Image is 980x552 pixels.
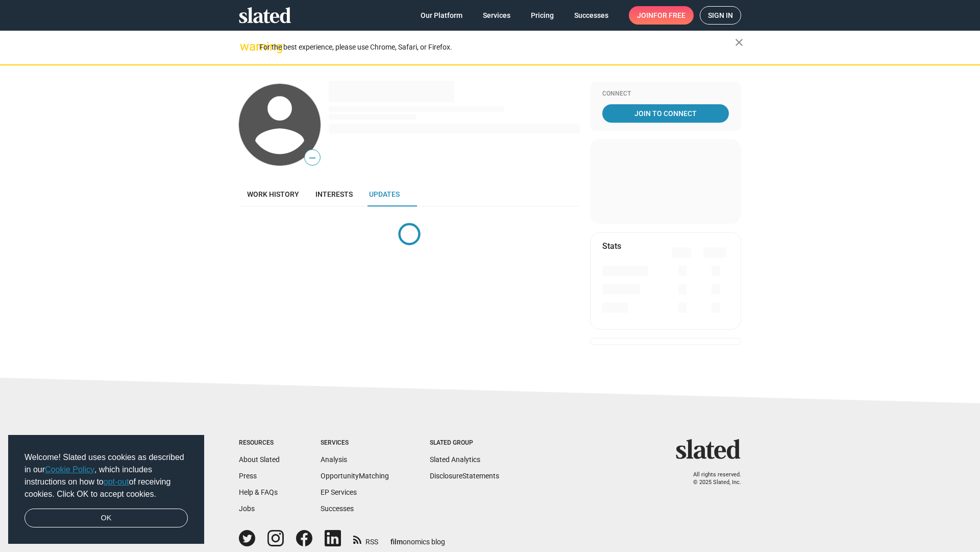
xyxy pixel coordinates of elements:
span: Sign in [708,7,733,24]
div: For the best experience, please use Chrome, Safari, or Firefox. [259,40,735,54]
a: Our Platform [412,6,471,25]
span: Successes [574,6,608,25]
a: Successes [321,504,354,513]
a: filmonomics blog [390,529,445,547]
span: Join [637,6,685,25]
a: Successes [566,6,617,25]
span: — [305,151,320,165]
a: opt-out [104,477,129,486]
mat-icon: close [733,36,745,49]
a: Slated Analytics [430,455,480,464]
a: About Slated [239,455,280,464]
span: Services [483,6,510,25]
mat-card-title: Stats [602,241,621,251]
div: Services [321,439,389,447]
a: Join To Connect [602,104,729,123]
mat-icon: warning [240,40,252,53]
div: Resources [239,439,280,447]
a: Joinfor free [629,6,694,25]
a: Press [239,472,257,480]
a: RSS [353,531,378,547]
span: Our Platform [421,6,462,25]
a: DisclosureStatements [430,472,499,480]
span: film [390,538,403,546]
p: All rights reserved. © 2025 Slated, Inc. [682,471,741,486]
span: Pricing [531,6,554,25]
span: Interests [315,190,353,198]
a: Updates [361,182,408,206]
a: Interests [307,182,361,206]
a: EP Services [321,488,357,496]
a: Sign in [700,6,741,25]
span: Work history [247,190,299,198]
a: OpportunityMatching [321,472,389,480]
a: Services [475,6,519,25]
div: cookieconsent [8,435,204,544]
a: dismiss cookie message [24,509,188,528]
a: Pricing [523,6,562,25]
a: Analysis [321,455,347,464]
div: Slated Group [430,439,499,447]
span: Updates [369,190,400,198]
a: Work history [239,182,307,206]
span: for free [653,6,685,25]
span: Welcome! Slated uses cookies as described in our , which includes instructions on how to of recei... [24,451,188,500]
span: Join To Connect [604,104,727,123]
a: Cookie Policy [45,465,94,474]
div: Connect [602,90,729,98]
a: Jobs [239,504,255,513]
a: Help & FAQs [239,488,278,496]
